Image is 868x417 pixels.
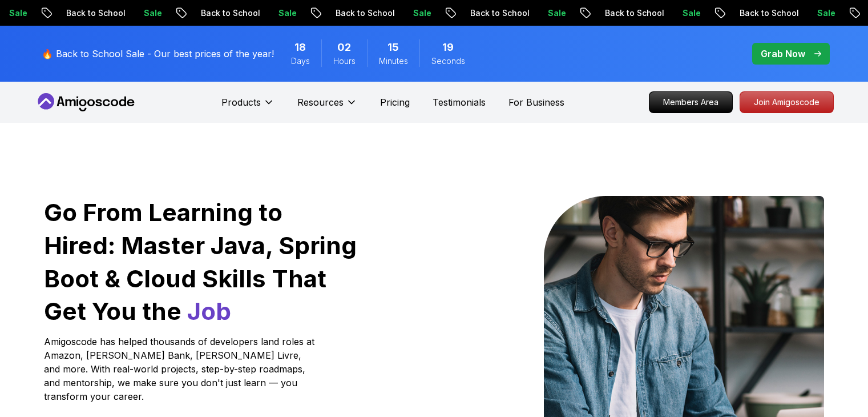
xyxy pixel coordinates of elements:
[325,7,402,19] p: Back to School
[431,55,465,67] span: Seconds
[380,95,410,109] a: Pricing
[402,7,439,19] p: Sale
[649,92,732,113] p: Members Area
[55,7,133,19] p: Back to School
[740,92,833,113] p: Join Amigoscode
[42,47,274,61] p: 🔥 Back to School Sale - Our best prices of the year!
[190,7,268,19] p: Back to School
[537,7,574,19] p: Sale
[379,55,408,67] span: Minutes
[594,7,672,19] p: Back to School
[508,95,564,109] a: For Business
[806,7,843,19] p: Sale
[44,335,318,403] p: Amigoscode has helped thousands of developers land roles at Amazon, [PERSON_NAME] Bank, [PERSON_N...
[740,91,834,113] a: Join Amigoscode
[459,7,537,19] p: Back to School
[337,39,351,55] span: 2 Hours
[297,95,357,118] button: Resources
[291,55,310,67] span: Days
[333,55,356,67] span: Hours
[649,91,733,113] a: Members Area
[672,7,708,19] p: Sale
[221,95,274,118] button: Products
[268,7,304,19] p: Sale
[761,47,805,61] p: Grab Now
[221,95,261,109] p: Products
[433,95,486,109] a: Testimonials
[729,7,806,19] p: Back to School
[387,39,399,55] span: 15 Minutes
[187,296,231,326] span: Job
[294,39,306,55] span: 18 Days
[442,39,454,55] span: 19 Seconds
[297,95,344,109] p: Resources
[44,196,358,328] h1: Go From Learning to Hired: Master Java, Spring Boot & Cloud Skills That Get You the
[133,7,169,19] p: Sale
